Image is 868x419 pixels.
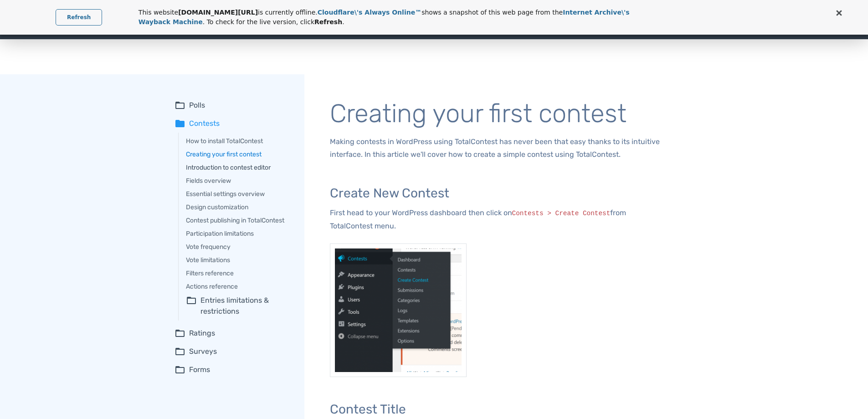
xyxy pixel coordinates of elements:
h3: Create New Contest [330,186,668,201]
span: folder_open [186,295,197,317]
p: First head to your WordPress dashboard then click on from TotalContest menu. [330,207,668,233]
strong: Refresh [314,18,342,26]
a: Actions reference [186,282,292,291]
summary: folder_openForms [175,364,292,375]
a: How to install TotalContest [186,136,292,146]
a: Creating your first contest [186,150,292,159]
summary: folder_openSurveys [175,346,292,357]
span: folder [175,118,185,129]
p: Making contests in WordPress using TotalContest has never been that easy thanks to its intuitive ... [330,135,668,161]
a: Essential settings overview [186,189,292,199]
h1: Creating your first contest [330,100,668,128]
strong: [DOMAIN_NAME][URL] [178,9,258,16]
summary: folder_openPolls [175,100,292,111]
a: Refresh [56,9,102,26]
span: folder_open [175,328,185,339]
span: folder_open [175,364,185,375]
a: Filters reference [186,269,292,278]
span: folder_open [175,346,185,357]
a: Participation limitations [186,229,292,238]
img: Create contest from TotalContest menu [330,243,467,377]
summary: folder_openRatings [175,328,292,339]
a: Vote limitations [186,255,292,265]
a: Fields overview [186,176,292,186]
a: Cloudflare\'s Always Online™ [318,9,421,16]
code: Contests > Create Contest [512,210,611,217]
p: This website is currently offline. shows a snapshot of this web page from the . To check for the ... [139,8,640,27]
summary: folderContests [175,118,292,129]
a: Contest publishing in TotalContest [186,216,292,225]
a: Vote frequency [186,242,292,252]
summary: folder_openEntries limitations & restrictions [186,295,292,317]
a: Introduction to contest editor [186,163,292,172]
h3: Contest Title [330,403,668,417]
span: folder_open [175,100,185,111]
a: Design customization [186,202,292,212]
